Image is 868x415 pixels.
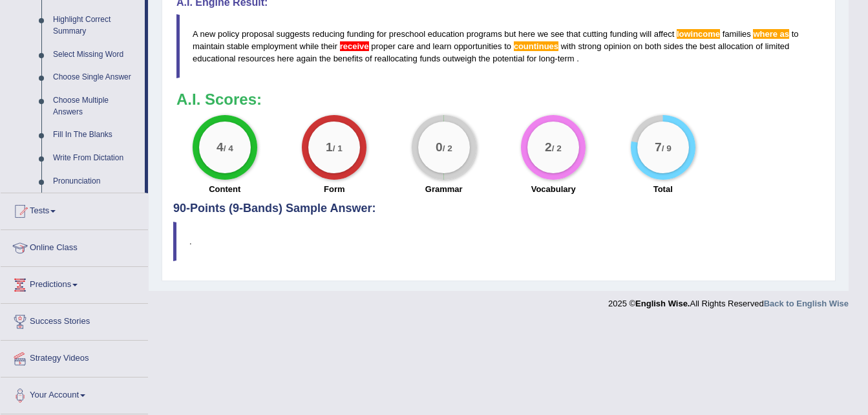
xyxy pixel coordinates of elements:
span: affect [654,29,675,39]
span: outweigh [443,54,476,63]
label: Grammar [425,183,463,195]
span: term [558,54,575,63]
a: Your Account [1,378,148,410]
span: of [756,41,763,51]
span: cutting [583,29,608,39]
span: we [538,29,549,39]
blockquote: - [176,14,821,78]
span: the [686,41,697,51]
small: / 9 [662,144,672,153]
span: maintain [193,41,224,51]
a: Online Class [1,230,148,262]
span: new [200,29,216,39]
label: Total [653,183,673,195]
span: for [527,54,536,63]
span: here [277,54,294,63]
span: Did you mean the noun “reception” (= the act of receiving) or “receipt” (= invoice)? [340,41,369,51]
span: that [566,29,580,39]
span: care [397,41,414,51]
a: Pronunciation [47,170,145,193]
span: proper [371,41,396,51]
span: funds [419,54,440,63]
span: educational [193,54,236,63]
small: / 1 [333,144,343,153]
span: potential [492,54,524,63]
span: but [504,29,516,39]
span: Did you mean “whereas”? [778,29,780,39]
span: and [416,41,430,51]
span: on [633,41,642,51]
span: Don’t put a space before the full stop. (did you mean: .) [575,54,577,63]
span: Possible spelling mistake found. (did you mean: continues) [514,41,558,51]
span: suggests [276,29,310,39]
a: Choose Single Answer [47,66,145,89]
span: learn [433,41,452,51]
span: limited [765,41,790,51]
a: Strategy Videos [1,341,148,373]
big: 2 [545,140,552,154]
big: 4 [217,140,224,154]
span: for [377,29,386,39]
span: the [479,54,491,63]
a: Choose Multiple Answers [47,89,145,123]
span: stable [227,41,249,51]
span: preschool [389,29,425,39]
strong: English Wise. [635,299,690,308]
span: their [321,41,337,51]
span: policy [218,29,239,39]
span: employment [251,41,297,51]
span: while [300,41,319,51]
span: reducing [312,29,344,39]
span: A [193,29,198,39]
span: benefits [333,54,363,63]
span: funding [347,29,375,39]
label: Content [209,183,240,195]
span: proposal [242,29,274,39]
big: 7 [655,140,662,154]
span: programs [467,29,502,39]
blockquote: . [173,222,824,261]
a: Highlight Correct Summary [47,8,145,43]
span: sides [664,41,683,51]
big: 1 [326,140,333,154]
span: both [645,41,661,51]
span: again [296,54,317,63]
label: Vocabulary [531,183,576,195]
span: long [539,54,555,63]
a: Success Stories [1,304,148,336]
span: Don’t put a space before the full stop. (did you mean: .) [577,54,579,63]
div: 2025 © All Rights Reserved [608,291,849,310]
span: Possible typo: you repeated a whitespace (did you mean: ) [275,54,277,63]
a: Write From Dictation [47,147,145,170]
a: Fill In The Blanks [47,123,145,147]
span: with [561,41,576,51]
span: best [699,41,715,51]
a: Predictions [1,267,148,299]
span: education [428,29,464,39]
span: of [365,54,372,63]
label: Form [324,183,345,195]
span: resources [238,54,275,63]
span: Did you mean “whereas”? [780,29,789,39]
span: to [504,41,511,51]
span: allocation [718,41,754,51]
span: Did you mean “whereas”? [753,29,778,39]
span: to [792,29,799,39]
small: / 2 [552,144,562,153]
a: Back to English Wise [764,299,849,308]
span: will [640,29,651,39]
b: A.I. Scores: [176,90,262,108]
span: opinion [604,41,631,51]
span: strong [578,41,601,51]
small: / 4 [224,144,233,153]
span: see [551,29,564,39]
small: / 2 [443,144,452,153]
span: funding [610,29,638,39]
big: 0 [436,140,443,154]
a: Tests [1,193,148,226]
span: the [319,54,331,63]
span: reallocating [374,54,418,63]
span: opportunities [454,41,502,51]
a: Select Missing Word [47,43,145,67]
